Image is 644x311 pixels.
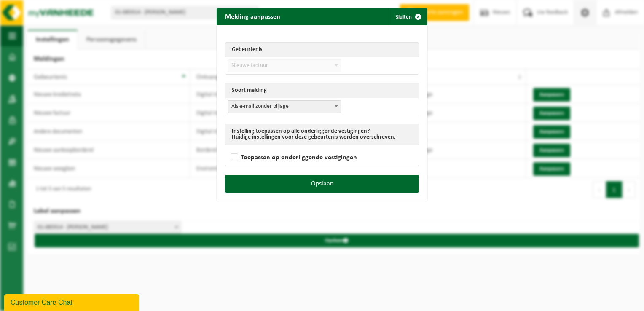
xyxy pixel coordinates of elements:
th: Soort melding [225,83,419,98]
iframe: chat widget [4,292,141,311]
button: Sluiten [389,8,427,25]
th: Gebeurtenis [225,43,419,57]
span: Nieuwe factuur [228,60,341,72]
span: Als e-mail zonder bijlage [228,101,341,113]
th: Instelling toepassen op alle onderliggende vestigingen? Huidige instellingen voor deze gebeurteni... [225,124,419,145]
span: Als e-mail zonder bijlage [228,100,341,113]
span: Nieuwe factuur [228,59,341,72]
button: Opslaan [225,175,419,193]
h2: Melding aanpassen [217,8,289,24]
label: Toepassen op onderliggende vestigingen [229,151,357,164]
